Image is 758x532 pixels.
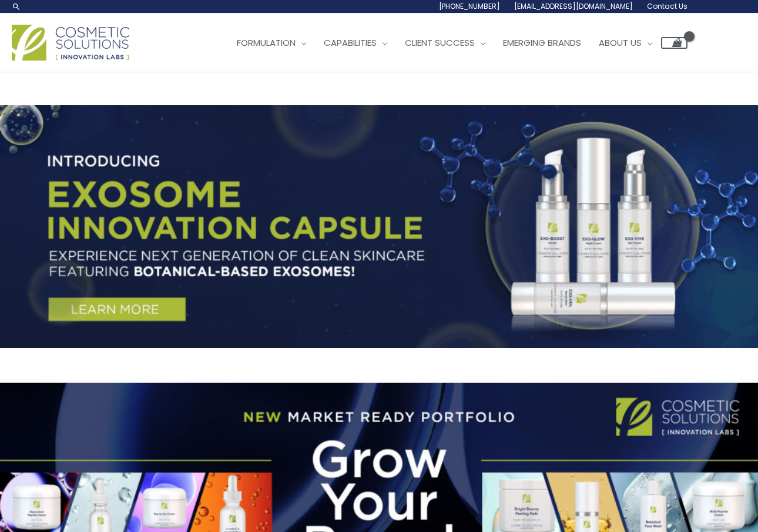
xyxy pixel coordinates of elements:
a: About Us [590,25,661,61]
span: Contact Us [647,1,687,11]
nav: Site Navigation [219,25,687,61]
img: Cosmetic Solutions Logo [12,25,129,61]
span: Formulation [237,36,296,49]
a: Client Success [396,25,494,61]
span: About Us [599,36,642,49]
a: Formulation [228,25,315,61]
span: Emerging Brands [503,36,581,49]
a: View Shopping Cart, empty [661,37,687,49]
span: [PHONE_NUMBER] [439,1,500,11]
span: Client Success [405,36,475,49]
a: Capabilities [315,25,396,61]
span: [EMAIL_ADDRESS][DOMAIN_NAME] [514,1,633,11]
span: Capabilities [324,36,377,49]
a: Search icon link [12,2,21,11]
a: Emerging Brands [494,25,590,61]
